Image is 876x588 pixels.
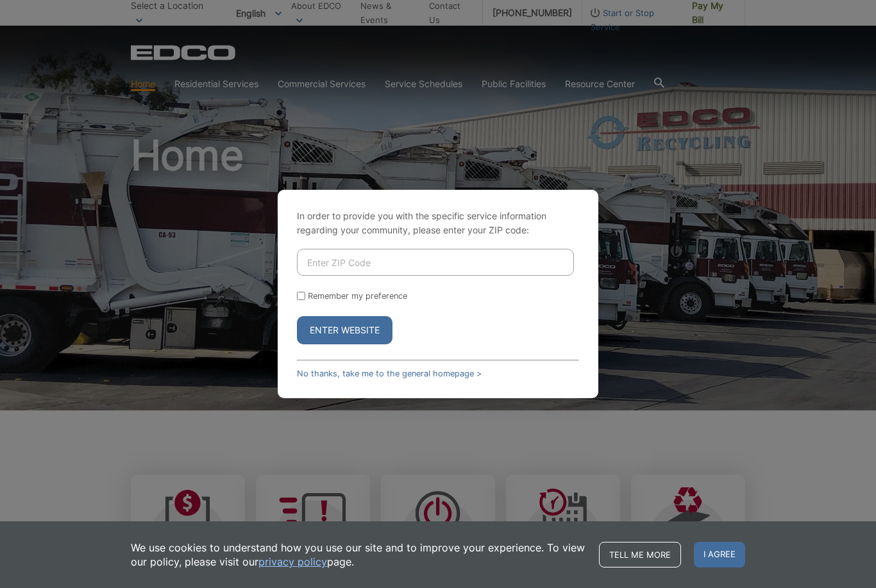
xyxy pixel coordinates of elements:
span: I agree [694,542,745,567]
a: No thanks, take me to the general homepage > [297,369,482,378]
button: Enter Website [297,316,392,344]
input: Enter ZIP Code [297,249,574,276]
p: We use cookies to understand how you use our site and to improve your experience. To view our pol... [131,541,586,569]
a: privacy policy [258,555,327,569]
p: In order to provide you with the specific service information regarding your community, please en... [297,209,579,237]
a: Tell me more [599,542,681,567]
label: Remember my preference [308,291,407,301]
